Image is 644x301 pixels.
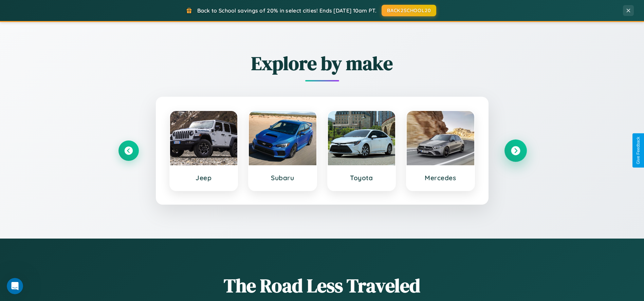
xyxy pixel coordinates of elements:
h1: The Road Less Traveled [118,272,526,299]
iframe: Intercom live chat [7,278,23,294]
span: Back to School savings of 20% in select cities! Ends [DATE] 10am PT. [197,7,376,14]
div: Give Feedback [636,137,641,164]
h3: Toyota [335,174,389,182]
h3: Subaru [256,174,310,182]
h3: Jeep [177,174,231,182]
button: BACK2SCHOOL20 [382,5,436,16]
h2: Explore by make [118,50,526,76]
h3: Mercedes [413,174,467,182]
